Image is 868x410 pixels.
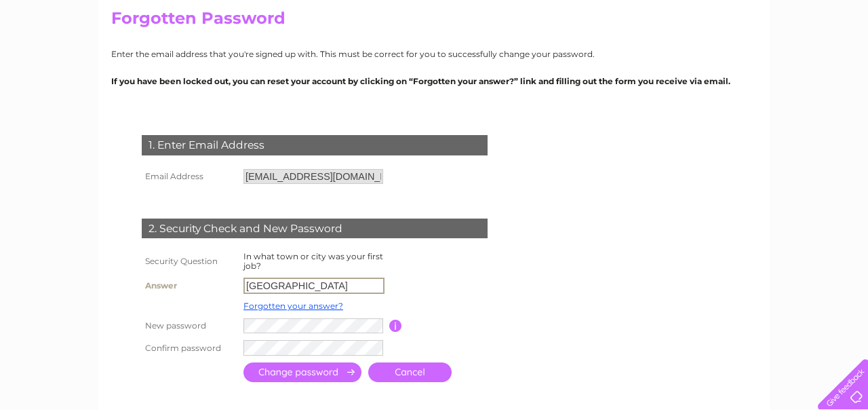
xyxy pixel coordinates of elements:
[111,75,757,88] p: If you have been locked out, you can reset your account by clicking on “Forgotten your answer?” l...
[612,7,706,24] a: 0333 014 3131
[111,9,757,35] h2: Forgotten Password
[115,7,755,66] div: Clear Business is a trading name of Verastar Limited (registered in [GEOGRAPHIC_DATA] No. 3667643...
[712,58,742,68] a: Energy
[111,48,757,60] p: Enter the email address that you're signed up with. This must be correct for you to successfully ...
[389,320,402,332] input: Information
[138,248,240,274] th: Security Question
[142,219,488,239] div: 2. Security Check and New Password
[799,58,818,68] a: Blog
[243,362,361,382] input: Submit
[31,35,100,77] img: logo.png
[827,58,860,68] a: Contact
[138,274,240,297] th: Answer
[368,362,452,382] a: Cancel
[142,135,488,155] div: 1. Enter Email Address
[243,251,383,271] label: In what town or city was your first job?
[243,301,343,311] a: Forgotten your answer?
[138,166,240,187] th: Email Address
[678,58,704,68] a: Water
[138,337,240,359] th: Confirm password
[750,58,791,68] a: Telecoms
[138,315,240,337] th: New password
